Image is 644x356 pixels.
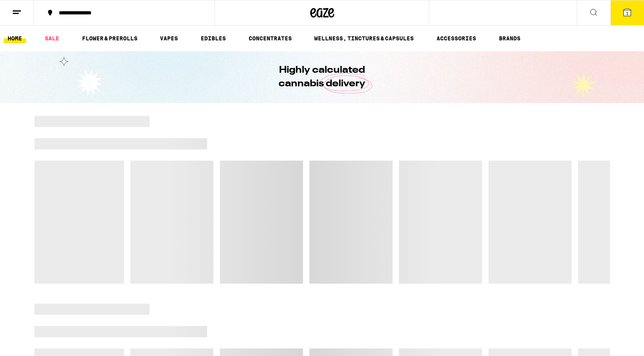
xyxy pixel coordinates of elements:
[245,34,296,43] a: CONCENTRATES
[256,64,388,91] h1: Highly calculated cannabis delivery
[4,34,26,43] a: HOME
[626,11,628,16] span: 1
[610,0,644,25] button: 1
[495,34,524,43] a: BRANDS
[78,34,142,43] a: FLOWER & PREROLLS
[41,34,63,43] a: SALE
[433,34,480,43] a: ACCESSORIES
[310,34,418,43] a: WELLNESS, TINCTURES & CAPSULES
[197,34,230,43] a: EDIBLES
[156,34,182,43] a: VAPES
